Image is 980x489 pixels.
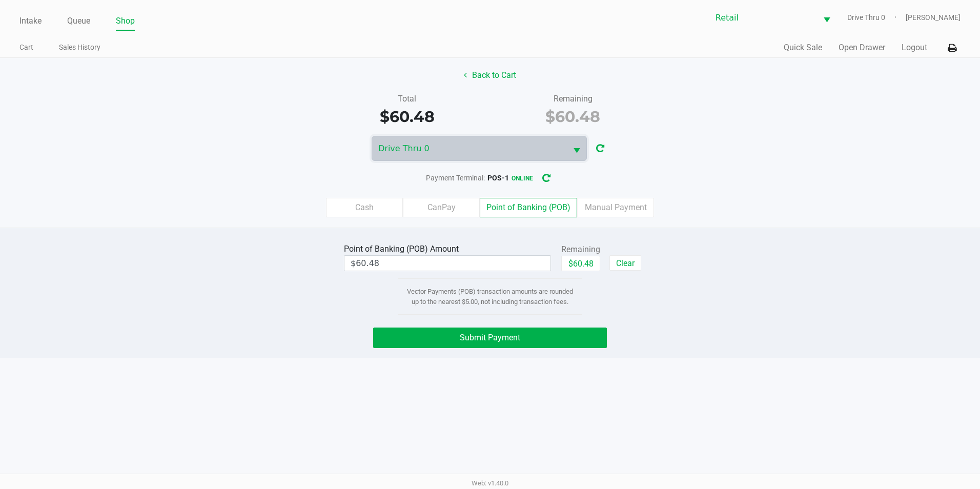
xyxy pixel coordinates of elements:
[116,14,135,28] a: Shop
[457,66,523,85] button: Back to Cart
[609,255,641,271] button: Clear
[403,198,480,217] label: CanPay
[561,243,600,256] div: Remaining
[487,174,509,182] span: POS-1
[426,174,485,182] span: Payment Terminal:
[480,198,577,217] label: Point of Banking (POB)
[561,256,600,271] button: $60.48
[498,93,648,105] div: Remaining
[460,333,520,342] span: Submit Payment
[378,142,561,155] span: Drive Thru 0
[59,41,100,54] a: Sales History
[344,243,463,255] div: Point of Banking (POB) Amount
[512,175,533,182] span: online
[817,6,836,30] button: Select
[577,198,654,217] label: Manual Payment
[839,42,885,54] button: Open Drawer
[373,328,607,348] button: Submit Payment
[19,41,33,54] a: Cart
[902,42,927,54] button: Logout
[716,12,811,24] span: Retail
[784,42,822,54] button: Quick Sale
[332,105,482,128] div: $60.48
[472,479,508,487] span: Web: v1.40.0
[498,105,648,128] div: $60.48
[19,14,42,28] a: Intake
[398,278,582,315] div: Vector Payments (POB) transaction amounts are rounded up to the nearest $5.00, not including tran...
[847,12,906,23] span: Drive Thru 0
[67,14,90,28] a: Queue
[332,93,482,105] div: Total
[567,136,586,160] button: Select
[906,12,961,23] span: [PERSON_NAME]
[326,198,403,217] label: Cash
